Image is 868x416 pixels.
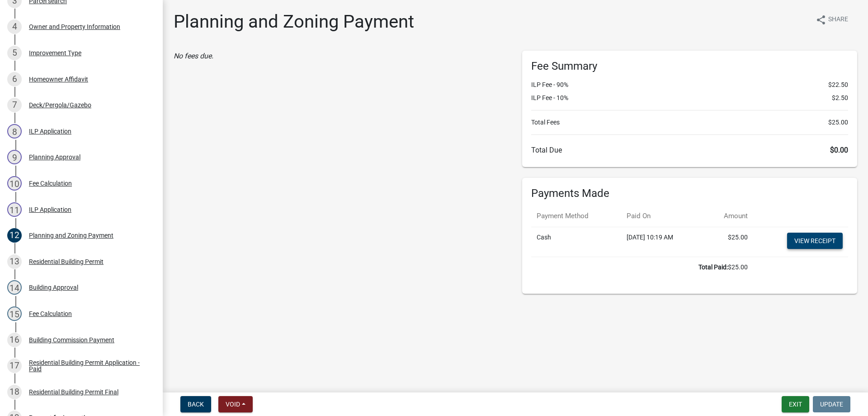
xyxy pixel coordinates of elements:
div: 9 [7,150,22,164]
div: Improvement Type [29,50,81,56]
h6: Total Due [531,146,848,154]
span: Void [226,401,240,408]
div: Building Approval [29,284,78,291]
div: Building Commission Payment [29,337,114,343]
div: ILP Application [29,128,71,134]
div: 17 [7,359,22,373]
a: View receipt [787,233,843,249]
li: ILP Fee - 90% [531,80,848,90]
b: Total Paid: [698,263,728,271]
td: Cash [531,227,621,257]
span: Share [828,14,848,25]
li: Total Fees [531,118,848,127]
i: share [816,14,826,25]
div: 8 [7,124,22,139]
td: [DATE] 10:19 AM [621,227,703,257]
div: Residential Building Permit Final [29,389,118,395]
td: $25.00 [703,227,753,257]
div: ILP Application [29,206,71,213]
th: Payment Method [531,206,621,227]
span: Update [820,401,843,408]
h6: Payments Made [531,187,848,200]
div: 6 [7,72,22,86]
div: 12 [7,228,22,243]
button: Exit [782,396,809,412]
span: $22.50 [828,80,848,90]
i: No fees due. [174,52,213,60]
div: Homeowner Affidavit [29,76,88,82]
span: $2.50 [832,93,848,103]
button: Back [180,396,211,412]
button: shareShare [808,11,855,29]
div: Residential Building Permit Application - Paid [29,359,148,372]
div: Planning Approval [29,154,80,160]
span: Back [188,401,204,408]
div: 14 [7,280,22,295]
th: Paid On [621,206,703,227]
div: Planning and Zoning Payment [29,232,113,239]
div: Fee Calculation [29,311,72,317]
div: Fee Calculation [29,180,72,186]
button: Void [218,396,253,412]
div: 7 [7,98,22,112]
span: $25.00 [828,118,848,127]
th: Amount [703,206,753,227]
div: 13 [7,254,22,269]
div: Residential Building Permit [29,258,104,265]
div: Deck/Pergola/Gazebo [29,102,91,108]
div: 18 [7,385,22,399]
td: $25.00 [531,257,753,277]
div: Owner and Property Information [29,24,120,30]
div: 15 [7,306,22,321]
div: 4 [7,19,22,34]
h6: Fee Summary [531,60,848,73]
li: ILP Fee - 10% [531,93,848,103]
h1: Planning and Zoning Payment [174,11,414,33]
div: 10 [7,176,22,191]
span: $0.00 [830,146,848,154]
button: Update [813,396,850,412]
div: 11 [7,202,22,217]
div: 5 [7,46,22,60]
div: 16 [7,333,22,347]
